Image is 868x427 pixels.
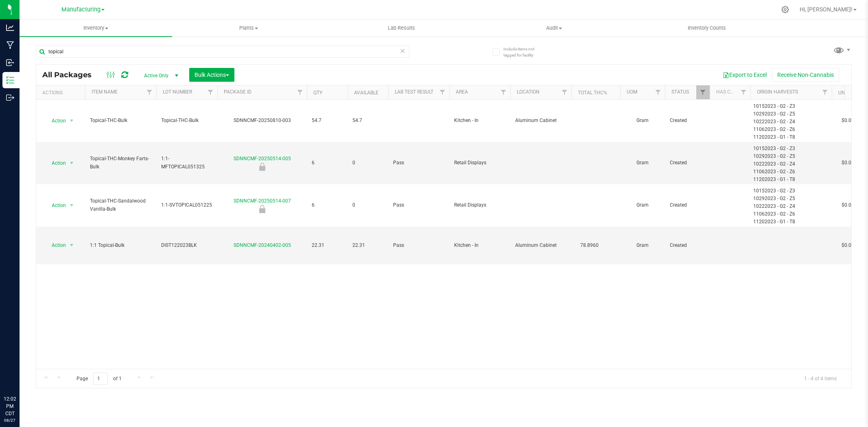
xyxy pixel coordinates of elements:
span: 1:1-MFTOPICAL051325 [161,155,212,170]
span: Pass [393,159,444,167]
span: Gram [625,201,660,209]
p: 08/27 [4,417,16,423]
a: Package ID [224,89,251,95]
div: SDNNCMF-20250810-003 [216,117,308,124]
span: Created [670,117,705,124]
span: Manufacturing [61,6,101,13]
span: DIST122023BLK [161,242,212,249]
a: Lab Results [325,20,478,37]
button: Bulk Actions [189,68,234,82]
span: 22.31 [352,242,383,249]
span: Gram [625,117,660,124]
span: Retail Displays [454,201,505,209]
a: Audit [478,20,630,37]
span: Bulk Actions [195,72,229,78]
a: Filter [737,85,750,99]
span: Kitchen - In [454,242,505,249]
div: 11062023 - G2 - Z6 [753,168,829,176]
a: Filter [436,85,449,99]
span: 6 [312,201,343,209]
span: All Packages [42,70,100,79]
a: Unit Cost [838,90,863,96]
span: Topical-THC-Bulk [90,117,151,124]
a: UOM [627,89,637,95]
div: 11062023 - G2 - Z6 [753,210,829,218]
span: 22.31 [312,242,343,249]
span: select [67,157,77,169]
span: Inventory [20,24,172,32]
th: Has COA [710,85,750,100]
a: Qty [313,90,322,96]
div: 10152023 - G2 - Z3 [753,145,829,152]
span: Pass [393,201,444,209]
span: Created [670,201,705,209]
a: SDNNCMF-20250514-007 [234,198,291,204]
a: Lab Test Result [395,89,433,95]
a: Filter [497,85,510,99]
span: Action [44,115,66,126]
span: Inventory Counts [677,24,737,32]
span: Topical-THC-Bulk [161,117,212,124]
inline-svg: Analytics [6,24,14,32]
a: Area [456,89,468,95]
p: 12:02 PM CDT [4,395,16,417]
a: Filter [818,85,832,99]
a: Available [354,90,378,96]
div: 11202023 - G1 - T8 [753,218,829,226]
a: Filter [204,85,217,99]
input: 1 [93,373,108,385]
inline-svg: Outbound [6,94,14,102]
span: 54.7 [312,117,343,124]
div: 11202023 - G1 - T8 [753,176,829,183]
span: select [67,200,77,211]
div: 10222023 - G2 - Z4 [753,160,829,168]
a: Filter [558,85,571,99]
span: Created [670,159,705,167]
div: 11062023 - G2 - Z6 [753,126,829,133]
div: 11202023 - G1 - T8 [753,133,829,141]
button: Receive Non-Cannabis [772,68,839,82]
inline-svg: Manufacturing [6,41,14,49]
a: Status [671,89,689,95]
div: Manage settings [780,6,790,13]
span: 6 [312,159,343,167]
span: Pass [393,242,444,249]
span: Hi, [PERSON_NAME]! [800,6,853,13]
button: Export to Excel [717,68,772,82]
div: 10292023 - G2 - Z5 [753,110,829,118]
iframe: Resource center [8,362,33,386]
span: Gram [625,242,660,249]
a: Plants [172,20,325,37]
span: select [67,115,77,126]
span: select [67,240,77,251]
a: Inventory Counts [630,20,783,37]
span: 0 [352,159,383,167]
span: Audit [478,24,630,32]
iframe: Resource center unread badge [24,361,34,370]
div: 10152023 - G2 - Z3 [753,102,829,110]
a: Total THC% [578,90,607,96]
span: 78.8960 [576,240,603,251]
span: Include items not tagged for facility [503,46,544,58]
span: 54.7 [352,117,383,124]
a: Origin Harvests [757,89,798,95]
span: 1:1-SVTOPICAL051225 [161,201,212,209]
inline-svg: Inbound [6,59,14,67]
div: 10292023 - G2 - Z5 [753,152,829,160]
div: 10222023 - G2 - Z4 [753,118,829,126]
span: 1 - 4 of 4 items [798,373,843,385]
span: Action [44,157,66,169]
span: Action [44,240,66,251]
span: Retail Displays [454,159,505,167]
div: Actions [42,90,82,96]
span: Aluminum Cabinet [515,242,566,249]
div: 10222023 - G2 - Z4 [753,203,829,210]
span: Topical-THC-Sandalwood Vanilla-Bulk [90,197,151,213]
a: Filter [143,85,156,99]
a: SDNNCMF-20240402-005 [234,242,291,248]
a: Filter [652,85,665,99]
a: Inventory [20,20,172,37]
a: SDNNCMF-20250514-005 [234,156,291,161]
span: Plants [173,24,324,32]
span: Lab Results [377,24,426,32]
